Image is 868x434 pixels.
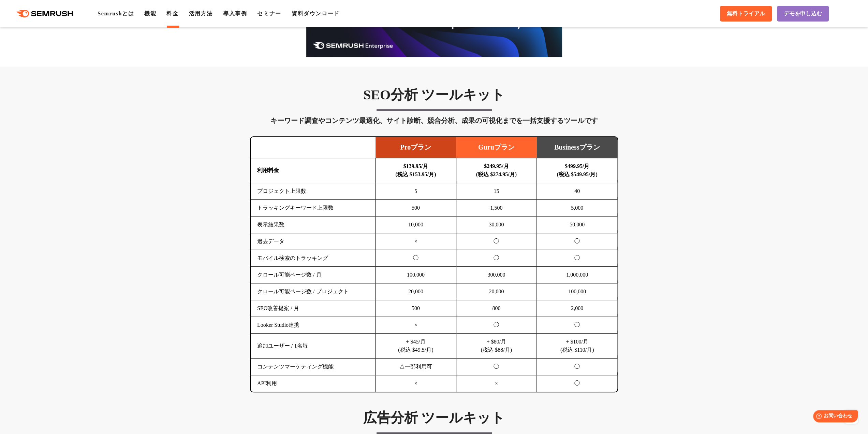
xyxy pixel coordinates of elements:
[807,407,860,426] iframe: Help widget launcher
[376,283,456,300] td: 20,000
[537,359,618,375] td: ◯
[777,6,829,22] a: デモを申し込む
[376,137,456,158] td: Proプラン
[537,300,618,317] td: 2,000
[144,11,156,16] a: 機能
[456,283,537,300] td: 20,000
[456,375,537,392] td: ×
[98,11,134,16] a: Semrushとは
[251,317,376,334] td: Looker Studio連携
[537,375,618,392] td: ◯
[456,250,537,267] td: ◯
[537,283,618,300] td: 100,000
[456,359,537,375] td: ◯
[376,216,456,233] td: 10,000
[395,163,436,177] b: $139.95/月 (税込 $153.95/月)
[251,233,376,250] td: 過去データ
[250,86,618,103] h3: SEO分析 ツールキット
[292,11,340,16] a: 資料ダウンロード
[557,163,597,177] b: $499.95/月 (税込 $549.95/月)
[537,137,618,158] td: Businessプラン
[537,200,618,216] td: 5,000
[784,10,822,17] span: デモを申し込む
[189,11,213,16] a: 活用方法
[456,200,537,216] td: 1,500
[456,334,537,359] td: + $80/月 (税込 $88/月)
[376,183,456,200] td: 5
[727,10,765,17] span: 無料トライアル
[376,200,456,216] td: 500
[251,216,376,233] td: 表示結果数
[537,267,618,283] td: 1,000,000
[376,300,456,317] td: 500
[456,317,537,334] td: ◯
[251,300,376,317] td: SEO改善提案 / 月
[376,267,456,283] td: 100,000
[537,233,618,250] td: ◯
[251,359,376,375] td: コンテンツマーケティング機能
[476,163,517,177] b: $249.95/月 (税込 $274.95/月)
[376,334,456,359] td: + $45/月 (税込 $49.5/月)
[456,183,537,200] td: 15
[456,137,537,158] td: Guruプラン
[251,183,376,200] td: プロジェクト上限数
[166,11,178,16] a: 料金
[376,317,456,334] td: ×
[251,250,376,267] td: モバイル検索のトラッキング
[376,359,456,375] td: △一部利用可
[720,6,772,22] a: 無料トライアル
[537,250,618,267] td: ◯
[537,317,618,334] td: ◯
[456,233,537,250] td: ◯
[376,375,456,392] td: ×
[251,267,376,283] td: クロール可能ページ数 / 月
[257,11,281,16] a: セミナー
[250,115,618,126] div: キーワード調査やコンテンツ最適化、サイト診断、競合分析、成果の可視化までを一括支援するツールです
[537,334,618,359] td: + $100/月 (税込 $110/月)
[251,334,376,359] td: 追加ユーザー / 1名毎
[251,200,376,216] td: トラッキングキーワード上限数
[456,300,537,317] td: 800
[223,11,247,16] a: 導入事例
[257,167,279,173] b: 利用料金
[537,183,618,200] td: 40
[250,409,618,426] h3: 広告分析 ツールキット
[251,283,376,300] td: クロール可能ページ数 / プロジェクト
[537,216,618,233] td: 50,000
[251,375,376,392] td: API利用
[456,267,537,283] td: 300,000
[376,233,456,250] td: ×
[376,250,456,267] td: ◯
[456,216,537,233] td: 30,000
